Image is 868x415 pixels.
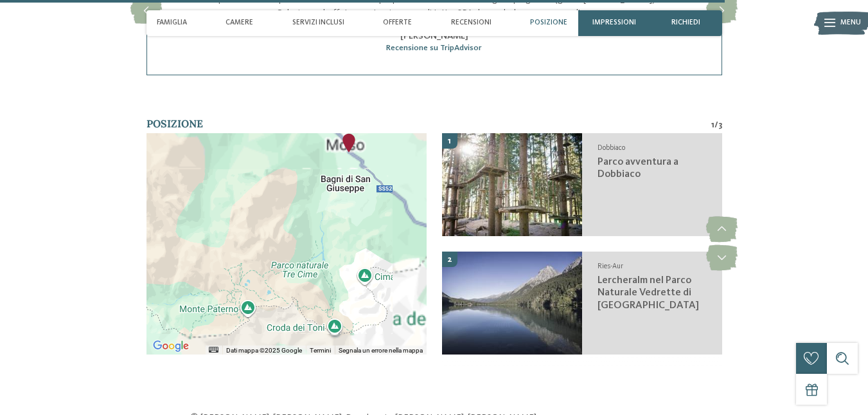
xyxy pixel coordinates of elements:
[400,32,468,41] span: [PERSON_NAME]
[209,347,218,353] button: Scorciatoie da tastiera
[292,19,344,27] span: Servizi inclusi
[310,347,331,354] a: Termini
[671,19,700,27] span: richiedi
[150,338,192,355] img: Google
[146,117,203,130] span: Posizione
[598,157,678,180] span: Parco avventura a Dobbiaco
[451,19,492,27] span: Recensioni
[714,120,718,131] span: /
[226,347,302,354] span: Dati mappa ©2025 Google
[386,44,482,52] span: Recensione su TripAdvisor
[530,19,567,27] span: Posizione
[442,133,582,236] img: Il nostro family hotel a Sesto, il vostro rifugio sulle Dolomiti.
[598,263,623,270] span: Ries-Aur
[383,19,412,27] span: Offerte
[598,275,699,310] span: Lercheralm nel Parco Naturale Vedrette di [GEOGRAPHIC_DATA]
[448,136,451,147] span: 1
[711,120,714,131] span: 1
[598,144,625,152] span: Dobbiaco
[150,338,192,355] a: Visualizza questa zona in Google Maps (in una nuova finestra)
[592,19,636,27] span: Impressioni
[157,19,187,27] span: Famiglia
[226,19,253,27] span: Camere
[339,347,423,354] a: Segnala un errore nella mappa
[442,252,582,355] img: Il nostro family hotel a Sesto, il vostro rifugio sulle Dolomiti.
[339,133,359,152] div: Family Resort Rainer
[447,254,452,266] span: 2
[718,120,722,131] span: 3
